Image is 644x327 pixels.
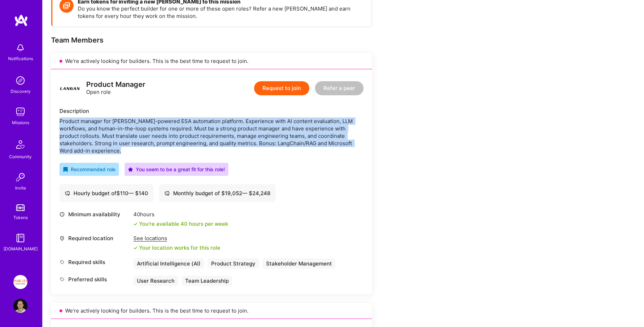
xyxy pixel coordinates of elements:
i: icon Check [133,222,138,226]
div: Stakeholder Management [263,258,335,269]
i: icon RecommendedBadge [63,167,68,172]
img: guide book [13,231,27,245]
div: Preferred skills [59,276,130,283]
img: User Avatar [13,299,27,313]
div: Monthly budget of $ 19,052 — $ 24,248 [164,190,270,197]
div: Your location works for this role [133,244,220,251]
div: Team Leadership [182,276,232,286]
div: You're available 40 hours per week [133,220,228,227]
img: teamwork [13,105,27,119]
button: Request to join [254,81,309,95]
div: 40 hours [133,211,228,218]
div: We’re actively looking for builders. This is the best time to request to join. [51,303,372,319]
div: Product Manager [86,81,145,88]
div: Hourly budget of $ 110 — $ 140 [65,190,148,197]
div: Product Strategy [208,258,259,269]
div: Product manager for [PERSON_NAME]-powered ESA automation platform. Experience with AI content eva... [59,117,364,154]
div: Minimum availability [59,211,130,218]
a: Insight Partners: Data & AI - Sourcing [12,275,29,289]
div: Notifications [8,55,33,62]
div: Description [59,107,364,115]
i: icon Tag [59,259,65,265]
a: User Avatar [12,299,29,313]
div: Required skills [59,258,130,266]
div: Tokens [13,214,28,221]
i: icon Cash [164,191,170,196]
div: We’re actively looking for builders. This is the best time to request to join. [51,53,372,69]
div: See locations [133,235,220,242]
div: Invite [15,184,26,192]
div: Recommended role [63,166,115,173]
img: tokens [16,204,25,211]
i: icon Check [133,246,138,250]
p: Do you know the perfect builder for one or more of these open roles? Refer a new [PERSON_NAME] an... [78,5,365,20]
div: Team Members [51,36,372,45]
div: Open role [86,81,145,96]
button: Refer a peer [315,81,364,95]
img: logo [59,78,81,99]
img: Invite [13,170,27,184]
i: icon PurpleStar [128,167,133,172]
i: icon Cash [65,191,70,196]
img: Insight Partners: Data & AI - Sourcing [13,275,27,289]
i: icon Clock [59,212,65,217]
i: icon Location [59,236,65,241]
img: Community [12,136,29,153]
div: Required location [59,235,130,242]
div: Discovery [11,88,31,95]
div: Missions [12,119,29,126]
div: [DOMAIN_NAME] [4,245,38,252]
img: bell [13,41,27,55]
img: discovery [13,73,27,88]
i: icon Tag [59,277,65,282]
div: You seem to be a great fit for this role! [128,166,225,173]
div: Artificial Intelligence (AI) [133,258,204,269]
div: User Research [133,276,178,286]
div: Community [9,153,32,160]
img: logo [14,14,28,27]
